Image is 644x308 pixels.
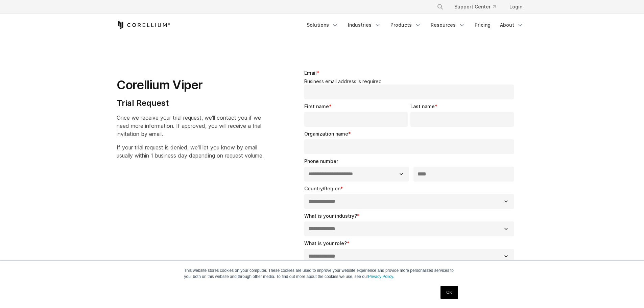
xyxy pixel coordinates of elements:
a: Login [504,1,528,13]
a: About [496,19,528,31]
a: Resources [427,19,469,31]
span: Phone number [304,158,338,164]
span: Organization name [304,131,348,137]
a: Corellium Home [117,21,170,29]
a: Support Center [449,1,501,13]
a: Pricing [471,19,495,31]
button: Search [434,1,446,13]
a: Products [386,19,425,31]
a: OK [440,286,458,299]
span: First name [304,103,329,109]
span: Country/Region [304,186,340,191]
legend: Business email address is required [304,78,517,85]
div: Navigation Menu [429,1,528,13]
span: What is your industry? [304,213,357,219]
h4: Trial Request [117,98,264,108]
a: Solutions [303,19,342,31]
span: Last name [410,103,435,109]
h1: Corellium Viper [117,77,264,93]
p: This website stores cookies on your computer. These cookies are used to improve your website expe... [184,267,460,280]
span: If your trial request is denied, we'll let you know by email usually within 1 business day depend... [117,144,264,159]
a: Privacy Policy. [368,274,394,279]
div: Navigation Menu [303,19,528,31]
span: What is your role? [304,240,347,246]
span: Email [304,70,317,76]
span: Once we receive your trial request, we'll contact you if we need more information. If approved, y... [117,114,261,137]
a: Industries [344,19,385,31]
